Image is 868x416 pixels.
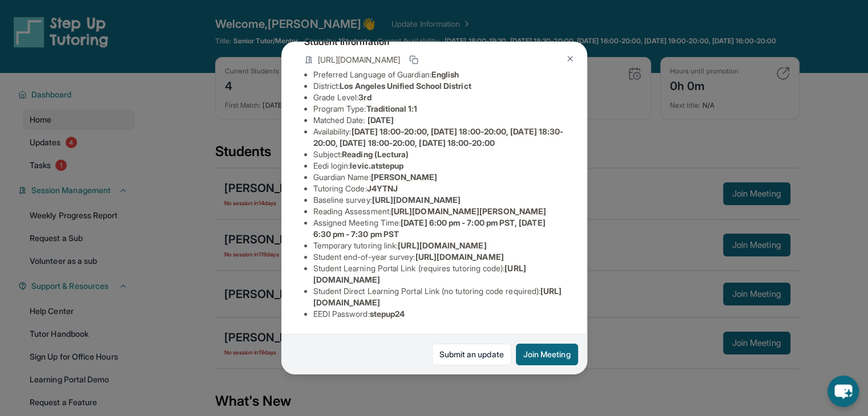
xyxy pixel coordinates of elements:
[304,35,564,48] h4: Student Information
[371,172,438,182] span: [PERSON_NAME]
[398,240,486,250] span: [URL][DOMAIN_NAME]
[313,115,564,126] li: Matched Date:
[358,92,371,102] span: 3rd
[432,344,511,365] a: Submit an update
[313,172,564,183] li: Guardian Name :
[313,194,564,206] li: Baseline survey :
[407,53,421,67] button: Copy link
[366,104,417,113] span: Traditional 1:1
[340,81,471,91] span: Los Angeles Unified School District
[827,376,859,407] button: chat-button
[313,308,564,320] li: EEDI Password :
[313,183,564,194] li: Tutoring Code :
[313,240,564,251] li: Temporary tutoring link :
[313,149,564,160] li: Subject :
[368,115,394,125] span: [DATE]
[370,309,405,319] span: stepup24
[313,92,564,103] li: Grade Level:
[372,195,461,205] span: [URL][DOMAIN_NAME]
[313,217,564,240] li: Assigned Meeting Time :
[342,149,409,159] span: Reading (Lectura)
[431,70,459,79] span: English
[566,54,575,63] img: Close Icon
[350,161,403,170] span: levic.atstepup
[313,69,564,80] li: Preferred Language of Guardian:
[313,80,564,92] li: District:
[313,103,564,115] li: Program Type:
[391,206,546,216] span: [URL][DOMAIN_NAME][PERSON_NAME]
[313,127,564,148] span: [DATE] 18:00-20:00, [DATE] 18:00-20:00, [DATE] 18:30-20:00, [DATE] 18:00-20:00, [DATE] 18:00-20:00
[318,54,400,66] span: [URL][DOMAIN_NAME]
[415,252,503,262] span: [URL][DOMAIN_NAME]
[367,183,398,193] span: J4YTNJ
[516,344,578,365] button: Join Meeting
[313,263,564,286] li: Student Learning Portal Link (requires tutoring code) :
[313,251,564,263] li: Student end-of-year survey :
[313,206,564,217] li: Reading Assessment :
[313,126,564,149] li: Availability:
[313,160,564,172] li: Eedi login :
[313,218,546,239] span: [DATE] 6:00 pm - 7:00 pm PST, [DATE] 6:30 pm - 7:30 pm PST
[313,286,564,308] li: Student Direct Learning Portal Link (no tutoring code required) :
